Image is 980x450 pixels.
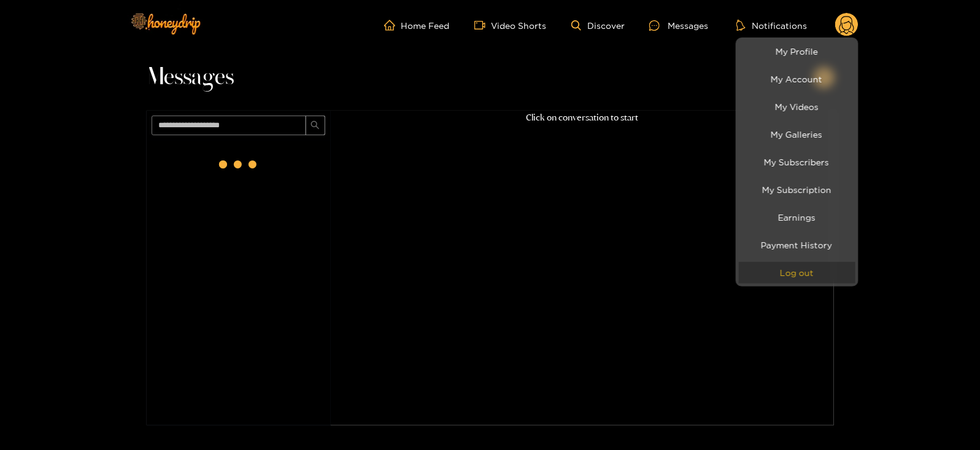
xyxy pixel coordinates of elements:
a: Payment History [739,234,855,256]
a: My Profile [739,41,855,62]
a: My Account [739,68,855,90]
a: My Subscription [739,179,855,200]
a: Earnings [739,207,855,228]
a: My Galleries [739,124,855,145]
button: Log out [739,262,855,283]
a: My Subscribers [739,151,855,173]
a: My Videos [739,96,855,117]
